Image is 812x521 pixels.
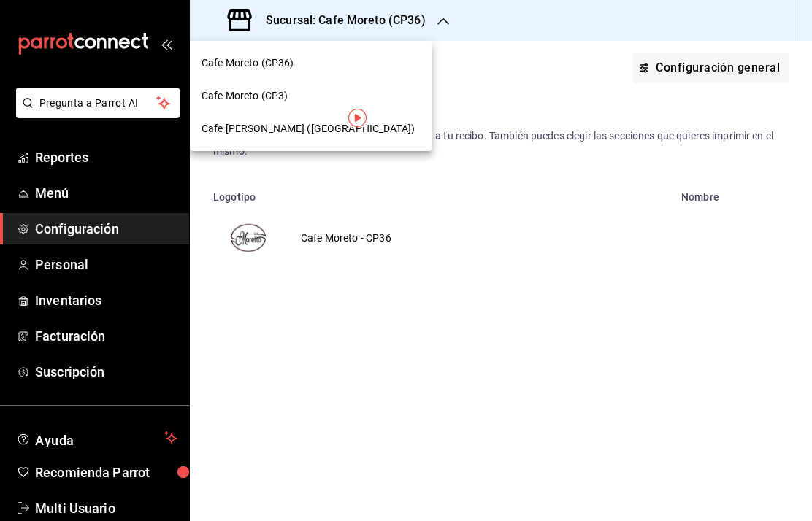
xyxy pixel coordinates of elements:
[202,55,294,71] span: Cafe Moreto (CP36)
[348,109,367,127] img: Tooltip marker
[202,121,415,136] span: Cafe [PERSON_NAME] ([GEOGRAPHIC_DATA])
[202,88,288,104] span: Cafe Moreto (CP3)
[190,80,432,112] div: Cafe Moreto (CP3)
[190,112,432,145] div: Cafe [PERSON_NAME] ([GEOGRAPHIC_DATA])
[190,47,432,80] div: Cafe Moreto (CP36)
